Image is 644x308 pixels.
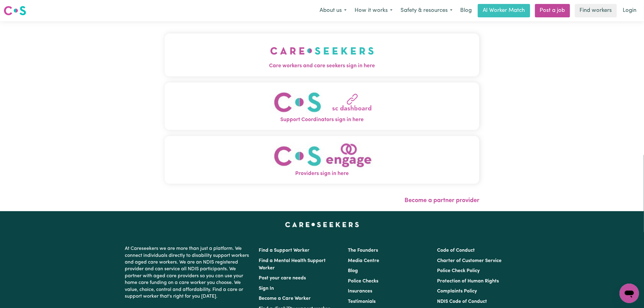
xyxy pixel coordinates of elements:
[165,82,479,130] button: Support Coordinators sign in here
[4,4,26,18] a: Careseekers logo
[259,258,326,271] a: Find a Mental Health Support Worker
[437,258,502,263] a: Charter of Customer Service
[165,62,479,70] span: Care workers and care seekers sign in here
[620,284,639,303] iframe: Button to launch messaging window
[437,299,487,304] a: NDIS Code of Conduct
[4,5,26,16] img: Careseekers logo
[351,4,397,17] button: How it works
[165,33,479,76] button: Care workers and care seekers sign in here
[348,279,378,284] a: Police Checks
[348,248,378,253] a: The Founders
[259,276,306,281] a: Post your care needs
[437,279,499,284] a: Protection of Human Rights
[348,299,376,304] a: Testimonials
[259,296,311,301] a: Become a Care Worker
[348,268,358,273] a: Blog
[457,4,475,17] a: Blog
[437,248,475,253] a: Code of Conduct
[259,286,274,291] a: Sign In
[619,4,640,17] a: Login
[397,4,457,17] button: Safety & resources
[259,248,310,253] a: Find a Support Worker
[437,289,477,294] a: Complaints Policy
[575,4,617,17] a: Find workers
[285,222,359,227] a: Careseekers home page
[165,116,479,124] span: Support Coordinators sign in here
[165,170,479,178] span: Providers sign in here
[535,4,570,17] a: Post a job
[316,4,351,17] button: About us
[125,243,251,302] p: At Careseekers we are more than just a platform. We connect individuals directly to disability su...
[165,136,479,184] button: Providers sign in here
[348,289,372,294] a: Insurances
[348,258,379,263] a: Media Centre
[478,4,530,17] a: AI Worker Match
[404,198,479,204] a: Become a partner provider
[437,268,480,273] a: Police Check Policy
